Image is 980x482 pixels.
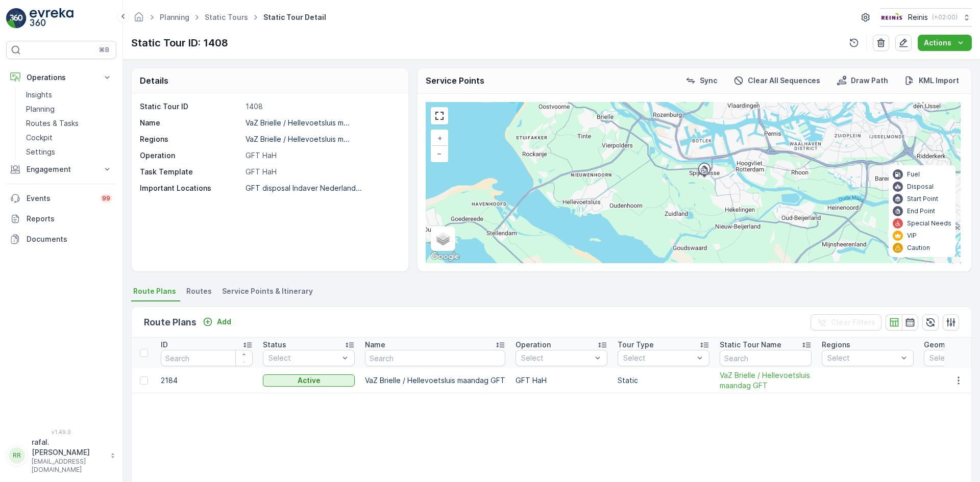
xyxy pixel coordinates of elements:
p: Select [827,353,898,363]
p: Select [521,353,592,363]
p: ID [161,340,168,350]
p: GFT disposal Indaver Nederland... [246,184,362,192]
p: Draw Path [851,75,888,86]
button: Clear All Sequences [729,74,824,87]
button: Clear Filters [811,314,881,331]
p: Details [140,74,168,87]
p: Documents [27,234,112,244]
span: v 1.49.0 [6,429,116,435]
input: Search [161,350,253,366]
img: logo [6,8,27,29]
button: KML Import [900,74,963,87]
div: Toggle Row Selected [140,376,148,385]
a: Reports [6,209,116,229]
p: Status [263,340,286,350]
p: Important Locations [140,183,241,193]
p: Static Tour ID: 1408 [131,35,228,50]
button: Active [263,374,355,387]
a: View Fullscreen [432,108,447,123]
input: Search [365,350,505,366]
p: Clear All Sequences [748,75,820,86]
p: Settings [26,147,55,157]
p: End Point [907,207,935,215]
span: + [437,134,442,142]
td: GFT HaH [510,368,612,393]
p: Routes & Tasks [26,118,79,129]
a: Zoom In [432,131,447,146]
p: Regions [822,340,850,350]
p: Static Tour Name [720,340,781,350]
p: GFT HaH [246,167,398,177]
p: ( +02:00 ) [932,13,958,21]
input: Search [720,350,812,366]
p: Name [365,340,385,350]
td: VaZ Brielle / Hellevoetsluis maandag GFT [360,368,510,393]
p: Events [27,193,94,204]
button: Draw Path [832,74,892,87]
p: Engagement [27,164,96,174]
p: VIP [907,232,917,240]
p: Tour Type [618,340,654,350]
a: Zoom Out [432,146,447,161]
p: Service Points [426,74,484,87]
p: Cockpit [26,133,53,143]
a: Settings [22,145,116,159]
p: Static Tour ID [140,102,241,112]
a: Documents [6,229,116,249]
p: Name [140,118,241,128]
span: Service Points & Itinerary [222,286,313,296]
button: Actions [918,35,972,51]
a: Layers [432,227,454,250]
p: Insights [26,90,52,100]
p: Geomap [924,340,954,350]
span: Static Tour Detail [261,12,328,22]
p: Active [298,375,321,386]
a: Open this area in Google Maps (opens a new window) [428,250,462,263]
p: Reinis [908,12,928,22]
p: VaZ Brielle / Hellevoetsluis m... [246,118,350,127]
img: Reinis-Logo-Vrijstaand_Tekengebied-1-copy2_aBO4n7j.png [880,12,904,23]
a: Routes & Tasks [22,116,116,131]
p: Disposal [907,183,934,191]
p: Planning [26,104,55,114]
a: Events99 [6,188,116,209]
p: VaZ Brielle / Hellevoetsluis m... [246,135,350,143]
button: Sync [681,74,721,87]
p: Operation [140,150,241,161]
button: Engagement [6,159,116,180]
p: Actions [924,38,951,48]
p: ⌘B [99,46,109,54]
p: GFT HaH [246,150,398,161]
p: Regions [140,134,241,144]
img: Google [428,250,462,263]
span: Route Plans [133,286,176,296]
a: Planning [160,13,189,21]
p: Add [217,317,231,327]
button: RRrafal.[PERSON_NAME][EMAIL_ADDRESS][DOMAIN_NAME] [6,437,116,474]
a: Static Tours [205,13,248,21]
span: − [437,149,442,158]
div: RR [9,447,25,464]
p: Sync [700,75,717,86]
td: Static [612,368,715,393]
p: Operation [516,340,551,350]
p: Caution [907,244,930,252]
button: Operations [6,67,116,88]
p: Route Plans [144,315,197,329]
p: Select [623,353,694,363]
p: Reports [27,214,112,224]
p: Task Template [140,167,241,177]
td: 2184 [156,368,258,393]
a: Cockpit [22,131,116,145]
span: Routes [186,286,212,296]
p: 1408 [246,102,398,112]
p: 99 [102,194,110,202]
a: Homepage [133,15,144,24]
p: rafal.[PERSON_NAME] [32,437,105,458]
a: VaZ Brielle / Hellevoetsluis maandag GFT [720,370,812,391]
p: KML Import [919,75,959,86]
p: Fuel [907,170,920,179]
p: Clear Filters [831,317,875,327]
button: Add [199,316,235,328]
